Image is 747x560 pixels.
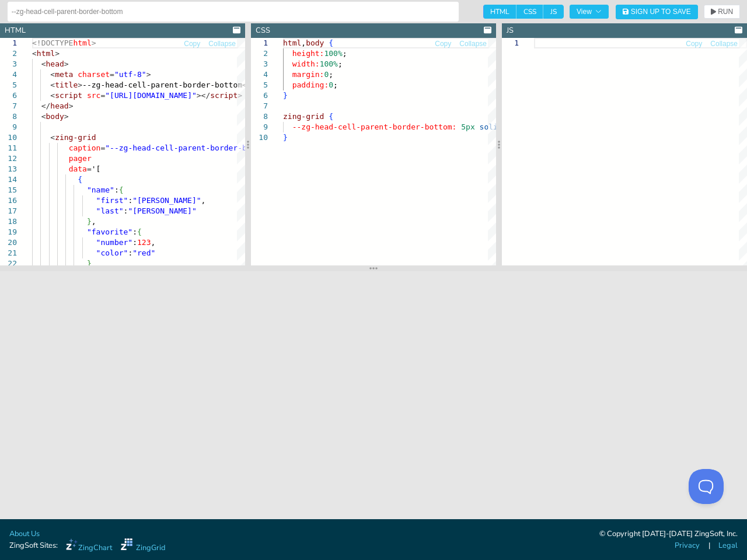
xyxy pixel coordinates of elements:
[292,49,324,58] span: height:
[82,80,242,89] span: --zg-head-cell-parent-border-bottom
[718,8,733,15] span: RUN
[55,91,82,100] span: script
[96,206,124,215] span: "last"
[689,469,724,504] iframe: Toggle Customer Support
[343,49,347,58] span: ;
[208,40,236,47] span: Collapse
[675,540,700,551] a: Privacy
[685,38,703,50] button: Copy
[132,196,201,205] span: "[PERSON_NAME]"
[329,112,333,121] span: {
[119,185,124,194] span: {
[324,70,329,79] span: 0
[483,5,564,19] div: checkbox-group
[46,60,64,68] span: head
[66,538,112,554] a: ZingChart
[105,91,197,100] span: "[URL][DOMAIN_NAME]"
[434,38,452,50] button: Copy
[41,101,51,110] span: </
[292,123,457,131] span: --zg-head-cell-parent-border-bottom:
[616,5,698,19] button: Sign Up to Save
[184,40,200,47] span: Copy
[128,196,132,205] span: :
[283,91,288,100] span: }
[686,40,702,47] span: Copy
[50,80,55,89] span: <
[483,5,516,19] span: HTML
[502,38,519,48] div: 1
[329,38,333,47] span: {
[704,5,740,19] button: RUN
[577,8,602,15] span: View
[251,132,268,143] div: 10
[96,238,133,247] span: "number"
[87,185,114,194] span: "name"
[292,80,329,89] span: padding:
[87,259,92,268] span: }
[210,91,238,100] span: script
[283,38,301,47] span: html
[92,38,96,47] span: >
[146,70,151,79] span: >
[32,38,73,47] span: <!DOCTYPE
[324,49,342,58] span: 100%
[251,111,268,122] div: 8
[320,60,338,68] span: 100%
[137,228,142,236] span: {
[87,91,100,100] span: src
[256,25,270,36] div: CSS
[64,60,69,68] span: >
[50,70,55,79] span: <
[87,217,92,226] span: }
[459,40,487,47] span: Collapse
[251,80,268,90] div: 5
[333,80,338,89] span: ;
[78,70,110,79] span: charset
[50,101,68,110] span: head
[92,164,101,173] span: '[
[631,8,691,15] span: Sign Up to Save
[55,70,73,79] span: meta
[41,60,46,68] span: <
[251,101,268,111] div: 7
[12,2,455,21] input: Untitled Demo
[114,185,119,194] span: :
[78,175,82,184] span: {
[251,90,268,101] div: 6
[9,540,58,551] span: ZingSoft Sites:
[208,38,236,50] button: Collapse
[92,217,96,226] span: ,
[306,38,324,47] span: body
[710,38,738,50] button: Collapse
[69,164,87,173] span: data
[292,70,324,79] span: margin:
[251,69,268,80] div: 4
[96,249,128,257] span: "color"
[292,60,320,68] span: width:
[50,133,55,142] span: <
[69,101,74,110] span: >
[718,540,738,551] a: Legal
[201,196,206,205] span: ,
[121,538,165,554] a: ZingGrid
[114,70,146,79] span: "utf-8"
[132,238,137,247] span: :
[599,528,738,540] div: © Copyright [DATE]-[DATE] ZingSoft, Inc.
[710,40,738,47] span: Collapse
[78,80,82,89] span: >
[87,164,92,173] span: =
[55,80,78,89] span: title
[55,133,96,142] span: zing-grid
[137,238,151,247] span: 123
[110,70,114,79] span: =
[64,112,69,121] span: >
[329,70,333,79] span: ;
[151,238,156,247] span: ,
[197,91,210,100] span: ></
[543,5,564,19] span: JS
[69,154,92,163] span: pager
[283,133,288,142] span: }
[251,122,268,132] div: 9
[100,91,105,100] span: =
[55,49,60,58] span: >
